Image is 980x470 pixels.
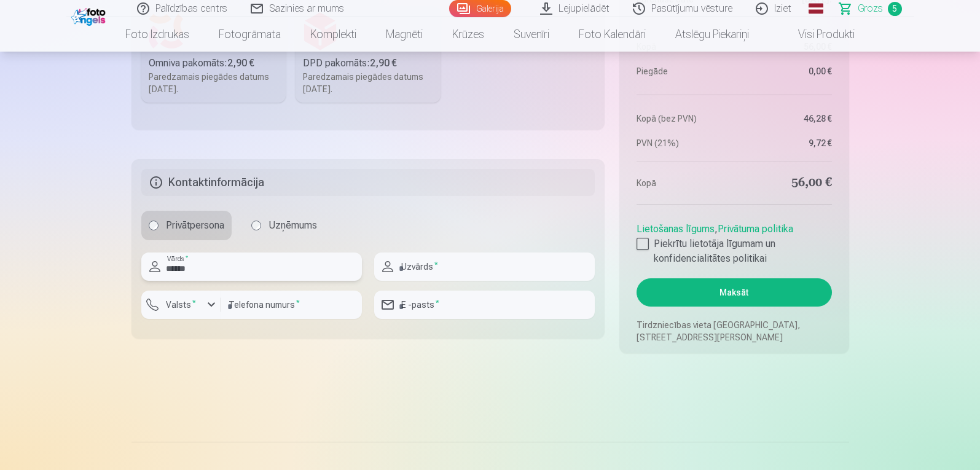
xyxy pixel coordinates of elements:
[740,65,832,77] dd: 0,00 €
[764,17,869,52] a: Visi produkti
[296,17,371,52] a: Komplekti
[740,137,832,149] dd: 9,72 €
[303,71,433,95] div: Paredzamais piegādes datums [DATE].
[149,71,279,95] div: Paredzamais piegādes datums [DATE].
[251,221,261,230] input: Uzņēmums
[370,57,397,69] b: 2,90 €
[888,2,902,16] span: 5
[637,237,831,266] label: Piekrītu lietotāja līgumam un konfidencialitātes politikai
[637,278,831,307] button: Maksāt
[858,1,883,16] span: Grozs
[141,291,221,319] button: Valsts*
[637,223,715,235] a: Lietošanas līgums
[661,17,764,52] a: Atslēgu piekariņi
[244,211,324,240] label: Uzņēmums
[564,17,661,52] a: Foto kalendāri
[637,217,831,266] div: ,
[637,137,728,149] dt: PVN (21%)
[499,17,564,52] a: Suvenīri
[141,211,232,240] label: Privātpersona
[204,17,296,52] a: Fotogrāmata
[718,223,793,235] a: Privātuma politika
[141,169,595,196] h5: Kontaktinformācija
[637,174,728,192] dt: Kopā
[740,174,832,192] dd: 56,00 €
[637,112,728,125] dt: Kopā (bez PVN)
[637,319,831,343] p: Tirdzniecības vieta [GEOGRAPHIC_DATA], [STREET_ADDRESS][PERSON_NAME]
[161,299,201,311] label: Valsts
[637,65,728,77] dt: Piegāde
[227,57,254,69] b: 2,90 €
[740,112,832,125] dd: 46,28 €
[111,17,204,52] a: Foto izdrukas
[371,17,437,52] a: Magnēti
[303,56,433,71] div: DPD pakomāts :
[71,5,109,26] img: /fa1
[149,56,279,71] div: Omniva pakomāts :
[437,17,499,52] a: Krūzes
[149,221,159,230] input: Privātpersona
